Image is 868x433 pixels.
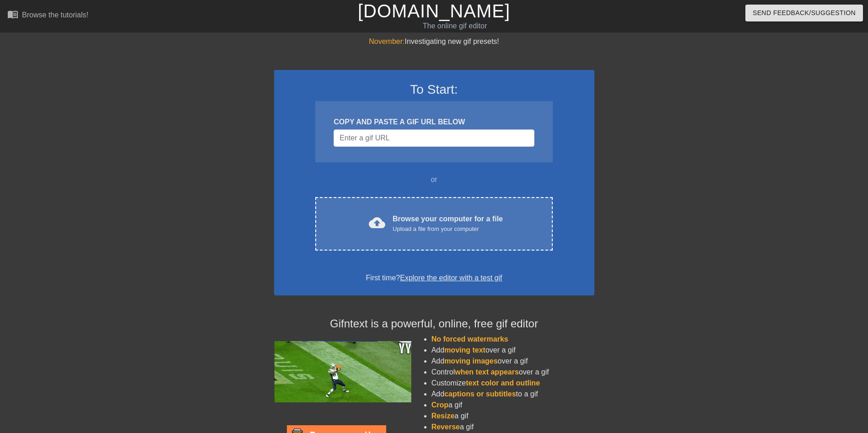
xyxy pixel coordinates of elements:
[22,11,88,19] div: Browse the tutorials!
[369,214,385,231] span: cloud_upload
[444,390,516,398] span: captions or subtitles
[431,400,594,411] li: a gif
[286,82,582,97] h3: To Start:
[7,9,18,20] span: menu_book
[286,273,582,283] div: First time?
[393,214,503,234] div: Browse your computer for a file
[466,379,540,387] span: text color and outline
[431,367,594,378] li: Control over a gif
[455,368,519,376] span: when text appears
[431,401,448,409] span: Crop
[431,389,594,400] li: Add to a gif
[369,37,404,45] span: November:
[274,36,594,47] div: Investigating new gif presets!
[358,1,510,21] a: [DOMAIN_NAME]
[444,346,485,354] span: moving text
[753,7,856,19] span: Send Feedback/Suggestion
[431,422,594,433] li: a gif
[431,335,508,343] span: No forced watermarks
[334,129,534,147] input: Username
[274,341,411,402] img: football_small.gif
[294,21,615,32] div: The online gif editor
[298,174,571,185] div: or
[431,356,594,367] li: Add over a gif
[431,423,460,431] span: Reverse
[7,9,88,23] a: Browse the tutorials!
[431,411,594,422] li: a gif
[334,117,534,128] div: COPY AND PASTE A GIF URL BELOW
[400,274,502,282] a: Explore the editor with a test gif
[444,357,497,365] span: moving images
[431,412,455,420] span: Resize
[431,378,594,389] li: Customize
[393,225,503,234] div: Upload a file from your computer
[274,317,594,331] h4: Gifntext is a powerful, online, free gif editor
[431,345,594,356] li: Add over a gif
[745,5,863,21] button: Send Feedback/Suggestion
